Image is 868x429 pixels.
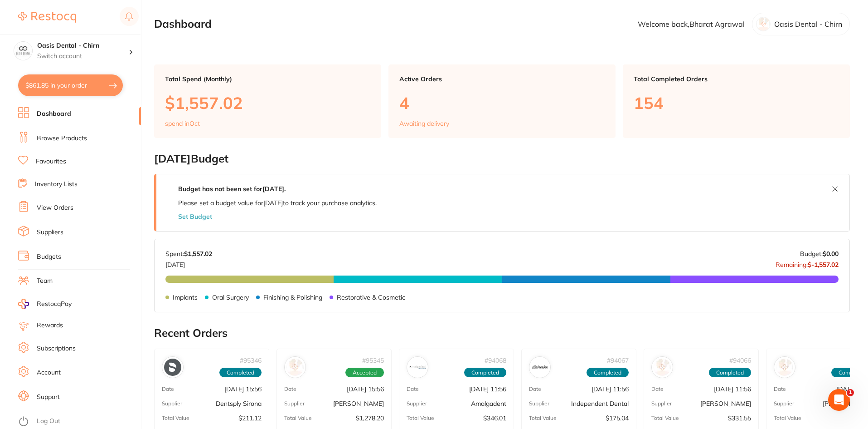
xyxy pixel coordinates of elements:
strong: $-1,557.02 [808,261,839,269]
span: Completed [464,368,506,378]
p: Date [407,386,419,392]
p: # 94066 [729,357,751,364]
p: Total Value [774,415,801,421]
p: [DATE] [165,257,212,268]
button: Log Out [18,414,138,429]
p: Supplier [651,400,672,407]
p: Supplier [162,400,182,407]
a: Account [37,368,61,377]
p: $346.01 [483,414,506,422]
strong: $1,557.02 [184,250,212,258]
a: Restocq Logo [18,7,76,28]
h4: Oasis Dental - Chirn [37,41,129,50]
p: Supplier [774,400,794,407]
button: Set Budget [178,213,212,220]
strong: $0.00 [823,250,839,258]
p: Total Value [284,415,312,421]
p: Amalgadent [471,400,506,407]
span: Completed [709,368,751,378]
a: Suppliers [37,228,63,237]
p: Oasis Dental - Chirn [774,20,842,28]
p: [DATE] 11:56 [469,385,506,393]
p: Please set a budget value for [DATE] to track your purchase analytics. [178,199,377,207]
p: # 95346 [240,357,262,364]
p: Total Value [651,415,679,421]
iframe: Intercom live chat [828,389,850,411]
span: 1 [847,389,854,396]
p: spend in Oct [165,120,200,127]
p: Awaiting delivery [399,120,449,127]
p: Welcome back, Bharat Agrawal [638,20,745,28]
span: Completed [587,368,629,378]
p: Remaining: [776,257,839,268]
img: Henry Schein Halas [654,359,671,376]
a: View Orders [37,203,73,212]
span: Accepted [345,368,384,378]
p: Restorative & Cosmetic [337,294,405,301]
img: Restocq Logo [18,12,76,23]
strong: Budget has not been set for [DATE] . [178,185,286,193]
p: # 94067 [607,357,629,364]
p: Total Value [529,415,557,421]
img: Independent Dental [531,359,548,376]
p: Supplier [529,400,549,407]
p: Implants [173,294,198,301]
a: Team [37,276,53,286]
p: Total Value [162,415,189,421]
a: Budgets [37,252,61,261]
p: Total Spend (Monthly) [165,75,370,83]
a: Subscriptions [37,344,76,353]
a: Active Orders4Awaiting delivery [388,64,616,138]
a: Dashboard [37,109,71,118]
p: $331.55 [728,414,751,422]
a: Total Spend (Monthly)$1,557.02spend inOct [154,64,381,138]
img: RestocqPay [18,299,29,309]
h2: [DATE] Budget [154,153,850,165]
p: [PERSON_NAME] [700,400,751,407]
h2: Dashboard [154,18,212,30]
p: [DATE] 11:56 [714,385,751,393]
p: Spent: [165,250,212,257]
p: Total Value [407,415,434,421]
a: Favourites [36,157,66,166]
p: # 94068 [485,357,506,364]
img: Henry Schein Halas [776,359,793,376]
a: Browse Products [37,134,87,143]
p: 4 [399,94,605,112]
p: Date [284,386,296,392]
a: Log Out [37,417,60,426]
p: Date [162,386,174,392]
p: Independent Dental [571,400,629,407]
p: Budget: [800,250,839,257]
img: Henry Schein Halas [286,359,304,376]
p: Finishing & Polishing [263,294,322,301]
p: Dentsply Sirona [216,400,262,407]
p: $1,278.20 [356,414,384,422]
p: [PERSON_NAME] [333,400,384,407]
span: Completed [219,368,262,378]
a: Rewards [37,321,63,330]
p: [DATE] 15:56 [347,385,384,393]
p: Active Orders [399,75,605,83]
a: RestocqPay [18,299,72,309]
p: Date [651,386,664,392]
p: $1,557.02 [165,94,370,112]
p: [DATE] 15:56 [224,385,262,393]
a: Total Completed Orders154 [623,64,850,138]
p: [DATE] 11:56 [592,385,629,393]
p: Switch account [37,52,129,61]
p: $211.12 [238,414,262,422]
p: Supplier [407,400,427,407]
img: Amalgadent [409,359,426,376]
p: Supplier [284,400,305,407]
a: Inventory Lists [35,180,78,189]
img: Oasis Dental - Chirn [14,42,32,60]
p: $175.04 [606,414,629,422]
p: Date [774,386,786,392]
button: $861.85 in your order [18,74,123,96]
img: Dentsply Sirona [164,359,181,376]
span: RestocqPay [37,300,72,309]
p: Total Completed Orders [634,75,839,83]
p: # 95345 [362,357,384,364]
p: Oral Surgery [212,294,249,301]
